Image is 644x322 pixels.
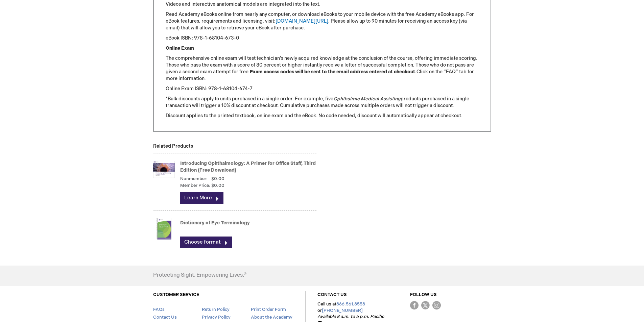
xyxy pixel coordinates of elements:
span: $0.00 [211,176,224,181]
span: $0.00 [211,182,224,189]
a: Choose format [180,237,232,248]
a: [PHONE_NUMBER] [322,308,363,313]
p: eBook ISBN: 978-1-68104-673-0 [166,35,479,42]
img: Twitter [421,301,430,309]
a: FAQs [153,307,165,312]
p: Online Exam ISBN: 978-1-68104-674-7 [166,85,479,92]
a: Contact Us [153,315,177,320]
strong: Related Products [153,143,193,149]
a: Dictionary of Eye Terminology [180,220,250,226]
h4: Protecting Sight. Empowering Lives.® [153,272,246,278]
img: Introducing Ophthalmology: A Primer for Office Staff, Third Edition (Free Download) [153,156,175,183]
strong: Exam access codes will be sent to the email address entered at checkout. [250,69,416,75]
a: Return Policy [202,307,230,312]
img: Dictionary of Eye Terminology [153,215,175,242]
a: Learn More [180,192,223,204]
a: CUSTOMER SERVICE [153,292,199,297]
img: Facebook [410,301,419,309]
a: 866.561.8558 [336,301,365,307]
a: FOLLOW US [410,292,437,297]
p: Read Academy eBooks online from nearly any computer, or download eBooks to your mobile device wit... [166,11,479,31]
a: Privacy Policy [202,315,231,320]
a: About the Academy [251,315,292,320]
p: *Bulk discounts apply to units purchased in a single order. For example, five products purchased ... [166,96,479,109]
strong: Nonmember: [180,176,208,182]
strong: Member Price: [180,182,210,189]
a: Introducing Ophthalmology: A Primer for Office Staff, Third Edition (Free Download) [180,160,316,173]
p: The comprehensive online exam will test technician’s newly acquired knowledge at the conclusion o... [166,55,479,82]
a: [DOMAIN_NAME][URL] [276,18,328,24]
img: instagram [432,301,441,309]
a: CONTACT US [317,292,347,297]
a: Print Order Form [251,307,286,312]
em: Ophthalmic Medical Assisting [333,96,401,102]
p: Discount applies to the printed textbook, online exam and the eBook. No code needed, discount wil... [166,113,479,119]
strong: Online Exam [166,45,194,51]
